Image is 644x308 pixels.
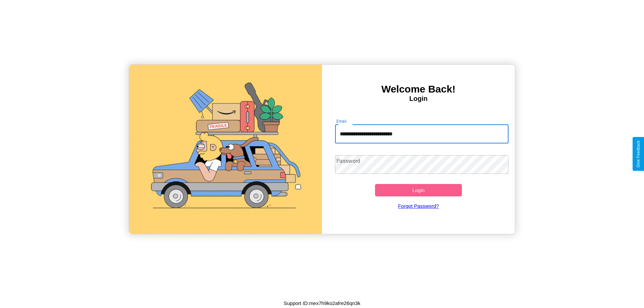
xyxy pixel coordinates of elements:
label: Email [336,118,347,124]
a: Forgot Password? [332,196,505,215]
div: Give Feedback [636,140,641,168]
p: Support ID: mex7h9ko2afre26qn3k [284,299,360,308]
img: gif [129,65,322,234]
button: Login [375,184,462,196]
h3: Welcome Back! [322,83,515,95]
h4: Login [322,95,515,103]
